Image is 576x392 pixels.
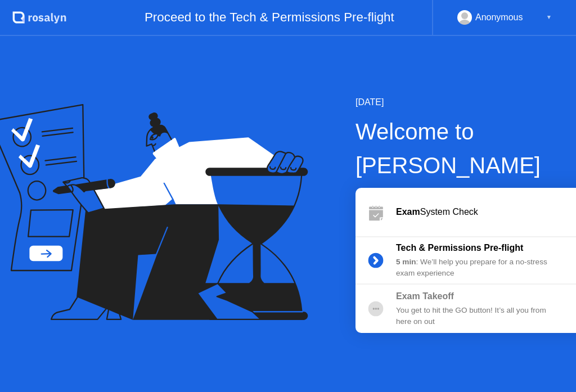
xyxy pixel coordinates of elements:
[396,291,454,301] b: Exam Takeoff
[396,256,558,280] div: : We’ll help you prepare for a no-stress exam experience
[396,258,416,266] b: 5 min
[546,10,552,25] div: ▼
[475,10,523,25] div: Anonymous
[396,207,420,217] b: Exam
[396,243,523,253] b: Tech & Permissions Pre-flight
[396,305,558,328] div: You get to hit the GO button! It’s all you from here on out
